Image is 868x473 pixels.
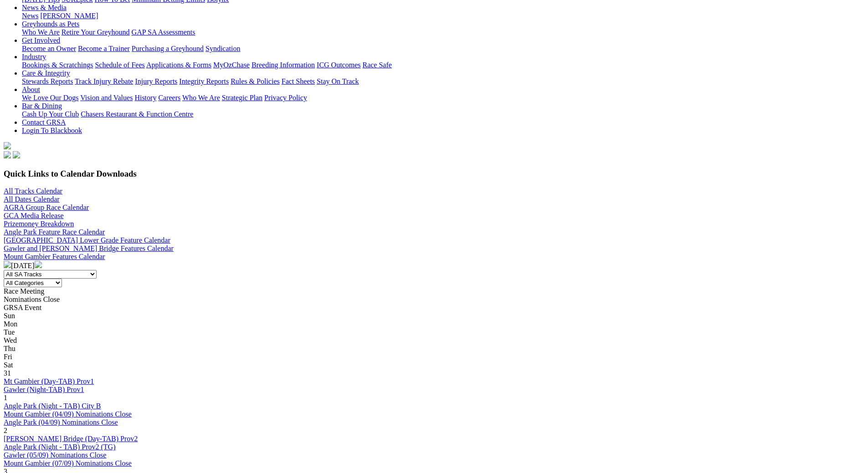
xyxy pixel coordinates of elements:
span: 31 [4,369,11,377]
div: Nominations Close [4,295,864,304]
a: Gawler and [PERSON_NAME] Bridge Features Calendar [4,244,174,252]
div: Thu [4,345,864,353]
a: AGRA Group Race Calendar [4,203,89,211]
a: Vision and Values [80,94,133,102]
a: Syndication [205,45,240,52]
a: Purchasing a Greyhound [132,45,204,52]
a: Track Injury Rebate [75,77,133,85]
img: chevron-left-pager-white.svg [4,261,11,268]
span: 2 [4,427,7,434]
a: GAP SA Assessments [132,28,195,36]
a: All Tracks Calendar [4,187,62,195]
a: News & Media [22,4,67,11]
div: Wed [4,336,864,345]
img: twitter.svg [13,151,20,158]
img: chevron-right-pager-white.svg [35,261,42,268]
a: Angle Park Feature Race Calendar [4,228,105,236]
a: Chasers Restaurant & Function Centre [81,110,193,118]
div: Bar & Dining [22,110,864,118]
a: Get Involved [22,36,60,44]
div: Industry [22,61,864,69]
a: Bookings & Scratchings [22,61,93,69]
a: Mount Gambier Features Calendar [4,253,105,260]
a: ICG Outcomes [317,61,360,69]
a: We Love Our Dogs [22,94,78,102]
a: Contact GRSA [22,118,66,126]
a: Schedule of Fees [95,61,144,69]
div: Race Meeting [4,287,864,295]
a: Gawler (Night-TAB) Prov1 [4,386,84,393]
a: Privacy Policy [264,94,307,102]
div: Get Involved [22,45,864,53]
span: 1 [4,394,7,402]
a: Industry [22,53,46,61]
a: Breeding Information [252,61,315,69]
a: Care & Integrity [22,69,70,77]
div: Greyhounds as Pets [22,28,864,36]
a: Rules & Policies [231,77,280,85]
a: [GEOGRAPHIC_DATA] Lower Grade Feature Calendar [4,236,170,244]
a: Prizemoney Breakdown [4,220,74,228]
a: [PERSON_NAME] Bridge (Day-TAB) Prov2 [4,435,138,442]
a: Login To Blackbook [22,127,82,134]
a: Greyhounds as Pets [22,20,79,28]
a: All Dates Calendar [4,195,60,203]
a: Integrity Reports [179,77,229,85]
a: Angle Park (Night - TAB) City B [4,402,101,410]
a: Angle Park (04/09) Nominations Close [4,418,118,426]
a: Careers [158,94,180,102]
a: Who We Are [22,28,60,36]
div: Tue [4,328,864,336]
a: Applications & Forms [146,61,211,69]
a: MyOzChase [213,61,250,69]
h3: Quick Links to Calendar Downloads [4,169,864,179]
a: Gawler (05/09) Nominations Close [4,451,106,459]
div: Fri [4,353,864,361]
a: Mt Gambier (Day-TAB) Prov1 [4,377,94,385]
div: GRSA Event [4,304,864,312]
a: [PERSON_NAME] [40,12,98,20]
a: Angle Park (Night - TAB) Prov2 (TG) [4,443,116,451]
div: Care & Integrity [22,77,864,86]
div: Sat [4,361,864,369]
a: News [22,12,38,20]
div: About [22,94,864,102]
a: Stay On Track [317,77,359,85]
a: Become a Trainer [78,45,130,52]
a: Fact Sheets [282,77,315,85]
div: [DATE] [4,261,864,270]
a: Race Safe [362,61,391,69]
a: Bar & Dining [22,102,62,110]
a: Become an Owner [22,45,76,52]
div: Mon [4,320,864,328]
img: facebook.svg [4,151,11,158]
a: Mount Gambier (07/09) Nominations Close [4,459,132,467]
div: News & Media [22,12,864,20]
a: Injury Reports [135,77,177,85]
a: About [22,86,40,93]
img: logo-grsa-white.png [4,142,11,149]
a: History [134,94,156,102]
a: Who We Are [182,94,220,102]
a: Cash Up Your Club [22,110,79,118]
a: Stewards Reports [22,77,73,85]
a: Strategic Plan [222,94,262,102]
a: Mount Gambier (04/09) Nominations Close [4,410,132,418]
div: Sun [4,312,864,320]
a: Retire Your Greyhound [62,28,130,36]
a: GCA Media Release [4,212,64,219]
